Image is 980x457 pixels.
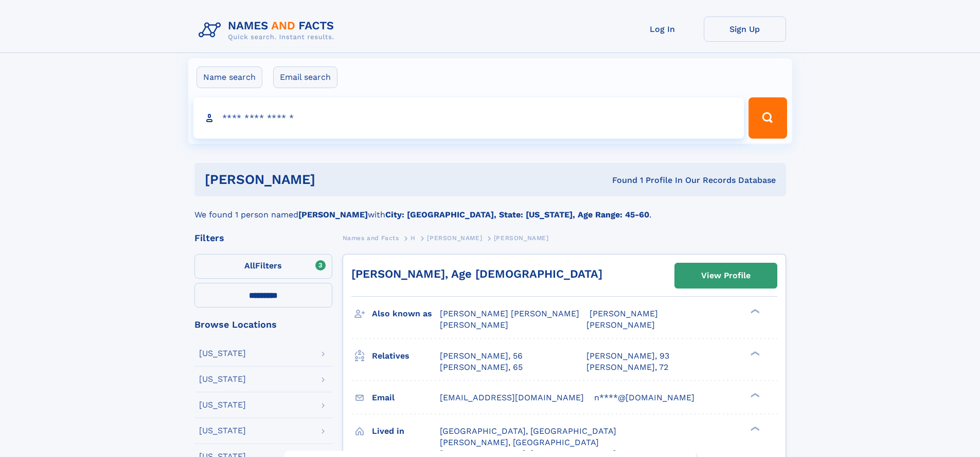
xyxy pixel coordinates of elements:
[197,66,262,88] label: Name search
[385,210,649,219] b: City: [GEOGRAPHIC_DATA], State: [US_STATE], Age Range: 45-60
[440,350,523,362] a: [PERSON_NAME], 56
[675,263,777,288] a: View Profile
[194,254,332,279] label: Filters
[411,234,416,242] span: H
[440,320,508,330] span: [PERSON_NAME]
[194,16,343,44] img: Logo Names and Facts
[193,97,744,139] input: search input
[199,375,246,383] div: [US_STATE]
[586,362,668,373] a: [PERSON_NAME], 72
[273,66,337,88] label: Email search
[427,231,482,244] a: [PERSON_NAME]
[205,173,464,186] h1: [PERSON_NAME]
[494,234,549,242] span: [PERSON_NAME]
[464,175,776,186] div: Found 1 Profile In Our Records Database
[586,320,655,330] span: [PERSON_NAME]
[748,308,760,315] div: ❯
[748,425,760,432] div: ❯
[199,349,246,358] div: [US_STATE]
[427,234,482,242] span: [PERSON_NAME]
[440,362,523,373] a: [PERSON_NAME], 65
[372,422,440,440] h3: Lived in
[590,309,658,318] span: [PERSON_NAME]
[701,264,751,287] div: View Profile
[704,16,786,42] a: Sign Up
[748,350,760,357] div: ❯
[440,426,616,436] span: [GEOGRAPHIC_DATA], [GEOGRAPHIC_DATA]
[343,231,399,244] a: Names and Facts
[440,437,599,447] span: [PERSON_NAME], [GEOGRAPHIC_DATA]
[199,427,246,435] div: [US_STATE]
[244,261,255,270] span: All
[194,320,332,329] div: Browse Locations
[194,233,332,243] div: Filters
[440,309,579,318] span: [PERSON_NAME] [PERSON_NAME]
[372,347,440,365] h3: Relatives
[749,97,787,139] button: Search Button
[372,389,440,407] h3: Email
[372,305,440,323] h3: Also known as
[586,350,669,362] a: [PERSON_NAME], 93
[351,267,602,280] a: [PERSON_NAME], Age [DEMOGRAPHIC_DATA]
[440,393,584,402] span: [EMAIL_ADDRESS][DOMAIN_NAME]
[194,196,786,221] div: We found 1 person named with .
[621,16,704,42] a: Log In
[199,401,246,409] div: [US_STATE]
[748,392,760,398] div: ❯
[298,210,368,219] b: [PERSON_NAME]
[411,231,416,244] a: H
